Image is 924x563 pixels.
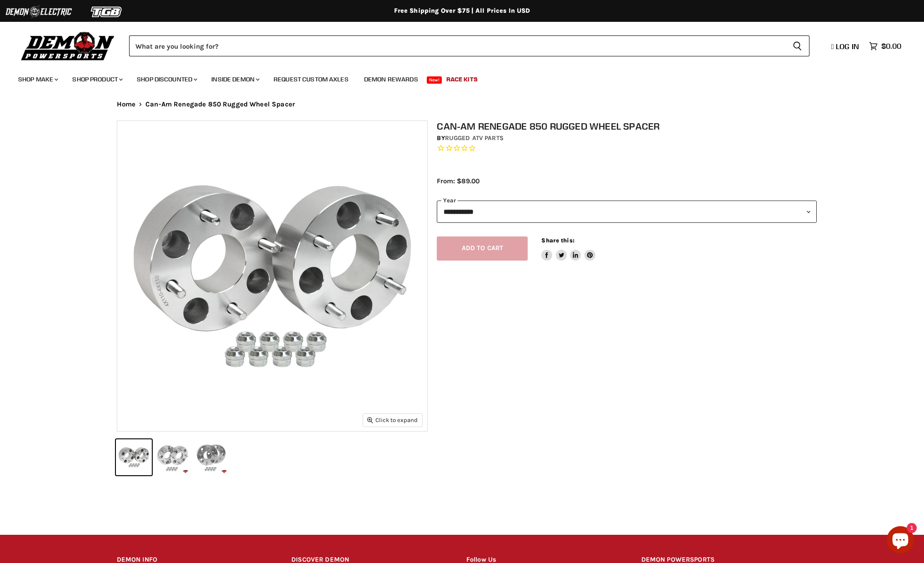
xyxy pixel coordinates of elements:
a: Shop Discounted [130,70,203,89]
button: Click to expand [363,414,422,426]
span: $0.00 [881,42,901,50]
nav: Breadcrumbs [99,101,826,108]
ul: Main menu [11,66,899,89]
span: Rated 0.0 out of 5 stars 0 reviews [437,144,817,153]
aside: Share this: [541,236,595,261]
button: Can-Am Renegade 850 Rugged Wheel Spacer thumbnail [116,439,152,475]
div: Free Shipping Over $75 | All Prices In USD [99,7,826,15]
button: Can-Am Renegade 850 Rugged Wheel Spacer thumbnail [193,439,229,475]
span: New! [427,76,442,84]
a: Shop Product [65,70,128,89]
span: From: $89.00 [437,177,479,185]
a: Home [117,101,136,108]
form: Product [129,35,809,56]
select: year [437,201,817,223]
button: Search [785,35,809,56]
a: Shop Make [11,70,64,89]
button: Can-Am Renegade 850 Rugged Wheel Spacer thumbnail [155,439,190,475]
img: Demon Powersports [18,30,118,62]
img: TGB Logo 2 [73,3,141,20]
a: Rugged ATV Parts [445,134,504,142]
a: Request Custom Axles [267,70,355,89]
a: Inside Demon [205,70,265,89]
img: Demon Electric Logo 2 [5,3,73,20]
span: Can-Am Renegade 850 Rugged Wheel Spacer [145,101,295,108]
input: Search [129,35,785,56]
img: Can-Am Renegade 850 Rugged Wheel Spacer [117,121,427,431]
div: by [437,133,817,143]
a: Demon Rewards [357,70,425,89]
h1: Can-Am Renegade 850 Rugged Wheel Spacer [437,121,817,132]
a: $0.00 [864,40,906,53]
a: Log in [827,42,864,50]
inbox-online-store-chat: Shopify online store chat [884,526,917,556]
span: Share this: [541,237,574,244]
a: Race Kits [440,70,484,89]
span: Log in [836,42,859,51]
span: Click to expand [367,417,418,423]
